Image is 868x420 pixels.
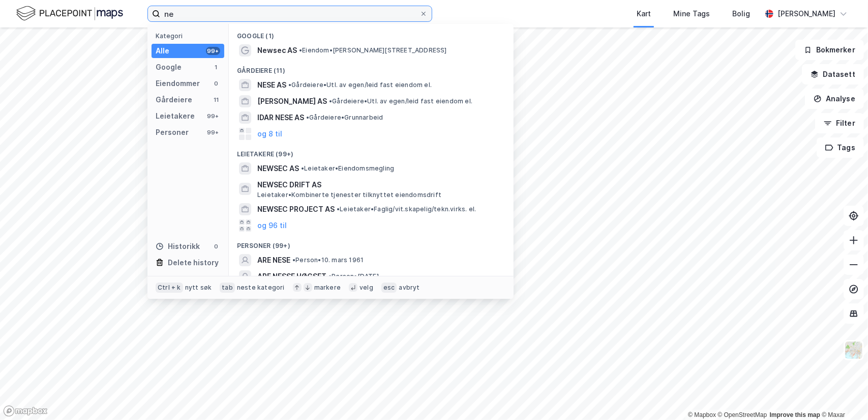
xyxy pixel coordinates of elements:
[212,242,220,250] div: 0
[156,283,183,293] div: Ctrl + k
[381,283,397,293] div: esc
[257,162,299,175] span: NEWSEC AS
[257,254,290,266] span: ARE NESE
[212,63,220,71] div: 1
[329,97,332,105] span: •
[328,272,332,280] span: •
[156,94,192,106] div: Gårdeiere
[777,8,835,20] div: [PERSON_NAME]
[229,234,514,252] div: Personer (99+)
[156,126,189,138] div: Personer
[257,179,501,191] span: NEWSEC DRIFT AS
[306,114,309,121] span: •
[156,77,200,90] div: Eiendommer
[257,203,335,215] span: NEWSEC PROJECT AS
[805,89,864,109] button: Analyse
[637,8,651,20] div: Kart
[257,44,297,57] span: Newsec AS
[770,411,820,418] a: Improve this map
[314,284,341,292] div: markere
[292,256,295,264] span: •
[399,284,420,292] div: avbryt
[156,110,195,122] div: Leietakere
[206,47,220,55] div: 99+
[160,6,420,21] input: Søk på adresse, matrikkel, gårdeiere, leietakere eller personer
[301,164,304,172] span: •
[206,128,220,136] div: 99+
[732,8,750,20] div: Bolig
[257,111,304,124] span: IDAR NESE AS
[817,371,868,420] iframe: Chat Widget
[299,46,302,54] span: •
[329,97,472,105] span: Gårdeiere • Utl. av egen/leid fast eiendom el.
[156,45,169,57] div: Alle
[817,137,864,158] button: Tags
[206,112,220,120] div: 99+
[220,283,235,293] div: tab
[688,411,716,418] a: Mapbox
[815,113,864,133] button: Filter
[185,284,212,292] div: nytt søk
[360,284,373,292] div: velg
[229,59,514,77] div: Gårdeiere (11)
[299,46,447,54] span: Eiendom • [PERSON_NAME][STREET_ADDRESS]
[212,96,220,104] div: 11
[229,24,514,42] div: Google (1)
[337,205,476,213] span: Leietaker • Faglig/vit.skapelig/tekn.virks. el.
[257,128,282,140] button: og 8 til
[301,164,394,173] span: Leietaker • Eiendomsmegling
[212,79,220,88] div: 0
[257,95,327,107] span: [PERSON_NAME] AS
[237,284,285,292] div: neste kategori
[795,40,864,60] button: Bokmerker
[844,341,863,360] img: Z
[673,8,710,20] div: Mine Tags
[156,240,200,253] div: Historikk
[257,191,441,199] span: Leietaker • Kombinerte tjenester tilknyttet eiendomsdrift
[718,411,767,418] a: OpenStreetMap
[802,64,864,85] button: Datasett
[306,114,383,122] span: Gårdeiere • Grunnarbeid
[3,405,48,417] a: Mapbox homepage
[817,371,868,420] div: Kontrollprogram for chat
[257,219,287,232] button: og 96 til
[337,205,340,213] span: •
[229,142,514,160] div: Leietakere (99+)
[156,32,224,40] div: Kategori
[257,270,326,283] span: ARE NESSE HØGSET
[168,257,219,269] div: Delete history
[288,81,432,89] span: Gårdeiere • Utl. av egen/leid fast eiendom el.
[257,79,286,91] span: NESE AS
[156,61,182,73] div: Google
[328,272,379,281] span: Person • [DATE]
[292,256,364,264] span: Person • 10. mars 1961
[16,5,123,22] img: logo.f888ab2527a4732fd821a326f86c7f29.svg
[288,81,291,89] span: •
